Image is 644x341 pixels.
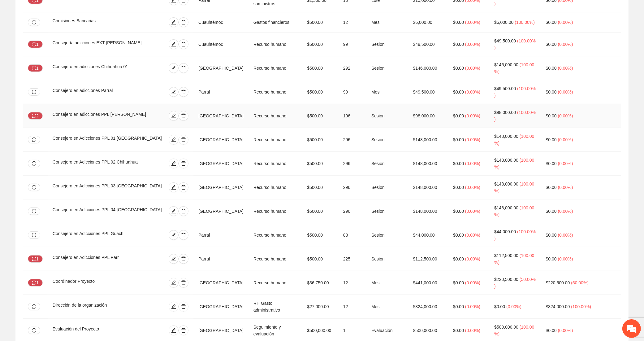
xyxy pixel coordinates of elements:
button: message [28,160,40,167]
td: 296 [338,176,366,199]
span: edit [169,42,178,47]
td: 196 [338,104,366,128]
td: Mes [366,12,408,33]
button: message [28,184,40,191]
td: Mes [366,80,408,104]
td: Sesion [366,247,408,271]
textarea: Escriba su mensaje aquí y haga clic en “Enviar” [3,169,118,191]
span: ( 0.00% ) [465,328,480,333]
button: delete [179,302,188,312]
span: $148,000.00 [494,134,518,139]
span: $0.00 [453,185,464,190]
span: $0.00 [453,66,464,71]
td: $36,750.00 [302,271,338,295]
span: $0.00 [546,256,557,261]
span: $0.00 [453,280,464,285]
div: Consejero en Adicciones PPL Guach [53,230,146,240]
td: 296 [338,128,366,152]
span: ( 0.00% ) [558,233,573,238]
span: $0.00 [453,304,464,309]
span: message [32,233,36,237]
td: Recurso humano [249,247,302,271]
td: $148,000.00 [408,176,448,199]
div: Consejero en adicciones PPL [PERSON_NAME] [53,111,158,121]
button: delete [179,111,188,121]
td: [GEOGRAPHIC_DATA] [193,104,249,128]
td: [GEOGRAPHIC_DATA] [193,271,249,295]
span: message [32,42,36,47]
span: $44,000.00 [494,229,516,234]
td: Sesion [366,128,408,152]
span: edit [169,113,178,118]
span: ( 0.00% ) [465,42,480,47]
span: delete [179,66,188,71]
span: $0.00 [453,20,464,25]
span: $0.00 [546,209,557,214]
td: Sesion [366,56,408,80]
span: ( 0.00% ) [465,66,480,71]
td: 225 [338,247,366,271]
button: delete [179,230,188,240]
span: $0.00 [453,256,464,261]
span: $0.00 [453,113,464,118]
span: message [32,90,36,94]
div: Consejería adicciones EXT [PERSON_NAME] [53,39,155,49]
td: 296 [338,199,366,223]
button: delete [179,39,188,49]
td: $98,000.00 [408,104,448,128]
div: Consejero en Adicciones PPL 03 [GEOGRAPHIC_DATA] [53,182,165,192]
span: ( 0.00% ) [465,185,480,190]
div: Dejar un mensaje [32,32,104,40]
button: delete [179,87,188,97]
td: $500.00 [302,176,338,199]
td: Sesion [366,176,408,199]
td: $500.00 [302,80,338,104]
span: $49,500.00 [494,38,516,43]
td: 12 [338,295,366,319]
button: edit [169,326,179,335]
td: Cuauhtémoc [193,12,249,33]
span: $6,000.00 [494,20,513,25]
span: edit [169,161,178,166]
button: message [28,136,40,143]
button: delete [179,63,188,73]
td: $500.00 [302,223,338,247]
span: ( 0.00% ) [558,90,573,94]
span: message [32,304,36,309]
td: 99 [338,33,366,56]
span: delete [179,185,188,190]
td: Sesion [366,33,408,56]
td: Recurso humano [249,271,302,295]
td: $324,000.00 [408,295,448,319]
td: $148,000.00 [408,199,448,223]
span: ( 0.00% ) [558,137,573,142]
span: $0.00 [546,20,557,25]
td: $500.00 [302,128,338,152]
span: delete [179,90,188,94]
button: message [28,88,40,96]
span: message [32,161,36,166]
div: Consejero en Adicciones PPL Parr [53,254,144,264]
td: Recurso humano [249,128,302,152]
button: edit [169,111,179,121]
button: delete [179,254,188,264]
span: $0.00 [546,233,557,238]
span: $0.00 [453,209,464,214]
td: $112,500.00 [408,247,448,271]
button: delete [179,182,188,192]
div: Consejero en Adicciones PPL 01 [GEOGRAPHIC_DATA] [53,135,165,145]
td: 12 [338,271,366,295]
td: $441,000.00 [408,271,448,295]
td: $49,500.00 [408,80,448,104]
span: ( 0.00% ) [465,256,480,261]
span: $0.00 [453,161,464,166]
button: edit [169,63,179,73]
span: $0.00 [546,328,557,333]
td: Parral [193,80,249,104]
span: message [32,257,36,262]
span: delete [179,137,188,142]
button: edit [169,278,179,288]
span: edit [169,209,178,214]
span: ( 0.00% ) [558,20,573,25]
td: 88 [338,223,366,247]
